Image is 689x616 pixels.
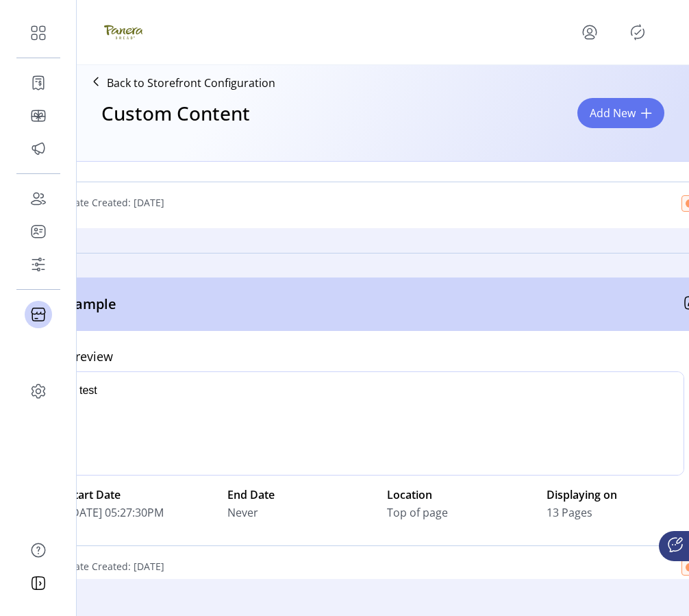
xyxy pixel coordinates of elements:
label: Location [387,486,538,503]
button: menu [579,21,601,43]
label: Start Date [68,486,219,503]
label: End Date [227,486,379,503]
iframe: Rich Text Area [68,372,684,475]
p: test [11,11,604,26]
span: Top of page [387,504,448,521]
body: Rich Text Area. Press ALT-0 for help. [11,11,604,26]
span: 13 Pages [547,504,592,521]
span: Never [227,504,258,521]
img: logo [104,13,142,51]
p: Date Created: [DATE] [68,559,164,576]
p: Back to Storefront Configuration [107,75,275,91]
button: Publisher Panel [627,21,649,43]
p: Date Created: [DATE] [68,195,164,212]
p: sample [68,294,116,315]
span: Add New [590,105,636,121]
button: Add New [577,98,664,128]
span: [DATE] 05:27:30PM [68,504,164,521]
h5: Preview [68,347,113,371]
h3: Custom Content [101,99,250,127]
